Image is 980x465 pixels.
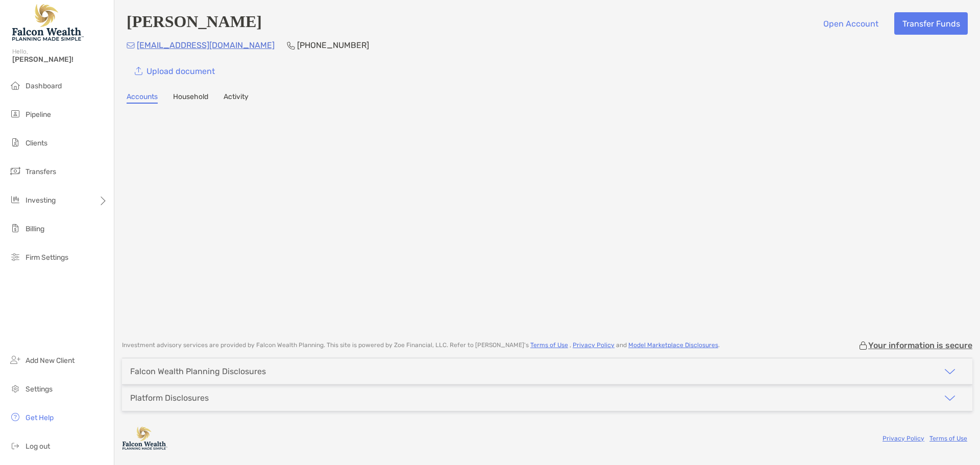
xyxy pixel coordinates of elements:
a: Accounts [127,92,158,104]
img: icon arrow [944,365,956,378]
img: dashboard icon [9,79,21,91]
span: Firm Settings [26,253,68,262]
span: Log out [26,442,50,451]
img: firm-settings icon [9,251,21,263]
button: Transfer Funds [894,12,968,35]
img: investing icon [9,193,21,206]
img: icon arrow [944,392,956,404]
img: Phone Icon [287,41,295,50]
span: Investing [26,196,56,205]
span: Dashboard [26,82,62,90]
img: get-help icon [9,411,21,423]
span: Pipeline [26,110,51,119]
img: Falcon Wealth Planning Logo [12,4,84,41]
a: Activity [224,92,249,104]
p: [EMAIL_ADDRESS][DOMAIN_NAME] [137,39,275,52]
span: Transfers [26,167,56,176]
img: transfers icon [9,165,21,177]
img: clients icon [9,136,21,149]
p: [PHONE_NUMBER] [297,39,369,52]
button: Open Account [815,12,886,35]
img: add_new_client icon [9,354,21,366]
div: Platform Disclosures [130,393,209,403]
img: company logo [122,427,168,450]
span: Settings [26,385,53,394]
a: Terms of Use [929,435,967,442]
a: Upload document [127,60,223,82]
img: Email Icon [127,42,135,48]
span: Add New Client [26,356,75,365]
img: settings icon [9,382,21,395]
a: Privacy Policy [883,435,924,442]
span: Billing [26,225,44,233]
img: button icon [135,67,142,76]
a: Privacy Policy [573,341,615,349]
p: Your information is secure [868,340,972,350]
img: logout icon [9,439,21,452]
span: Get Help [26,413,54,422]
a: Terms of Use [530,341,568,349]
span: Clients [26,139,47,148]
a: Model Marketplace Disclosures [628,341,718,349]
h4: [PERSON_NAME] [127,12,262,35]
p: Investment advisory services are provided by Falcon Wealth Planning . This site is powered by Zoe... [122,341,720,349]
div: Falcon Wealth Planning Disclosures [130,366,266,376]
span: [PERSON_NAME]! [12,55,108,64]
img: billing icon [9,222,21,234]
a: Household [173,92,208,104]
img: pipeline icon [9,108,21,120]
